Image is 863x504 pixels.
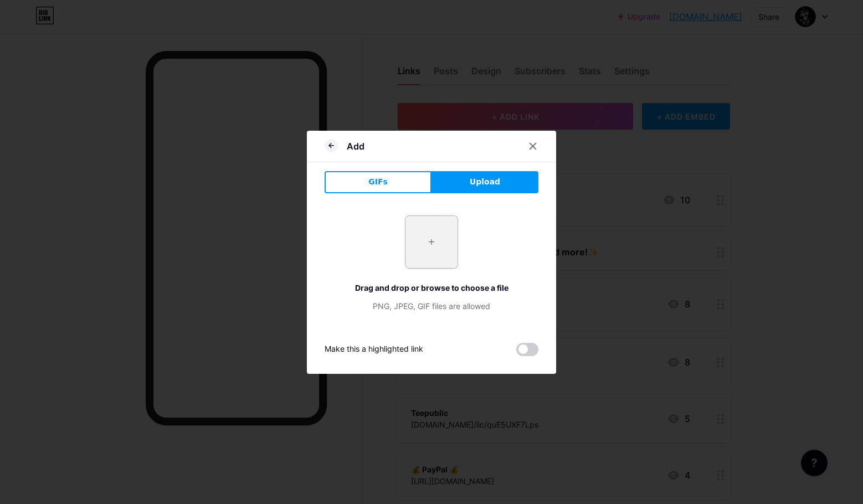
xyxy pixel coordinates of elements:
button: Upload [431,171,538,193]
button: GIFs [325,171,431,193]
span: GIFs [368,176,388,188]
div: Add [347,140,364,153]
div: Drag and drop or browse to choose a file [325,282,538,294]
span: Upload [470,176,500,188]
div: PNG, JPEG, GIF files are allowed [325,300,538,312]
div: Make this a highlighted link [325,343,423,356]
